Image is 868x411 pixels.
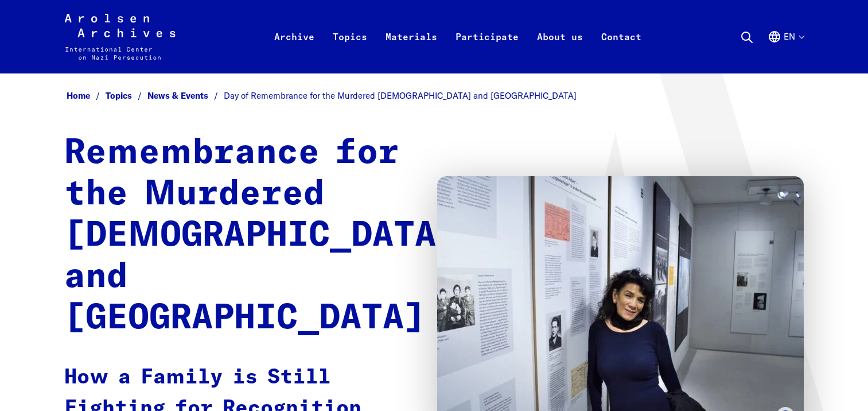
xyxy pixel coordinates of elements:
a: Materials [376,28,446,73]
a: News & Events [147,90,224,101]
strong: Remembrance for the Murdered [DEMOGRAPHIC_DATA] and [GEOGRAPHIC_DATA] [64,136,457,336]
a: Topics [324,28,376,73]
a: Archive [265,28,324,73]
a: Participate [446,28,528,73]
nav: Breadcrumb [64,87,804,105]
a: Home [67,90,106,101]
span: Day of Remembrance for the Murdered [DEMOGRAPHIC_DATA] and [GEOGRAPHIC_DATA] [224,90,577,101]
button: English, language selection [768,30,804,71]
a: About us [528,28,592,73]
a: Contact [592,28,651,73]
a: Topics [106,90,147,101]
nav: Primary [265,14,651,60]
